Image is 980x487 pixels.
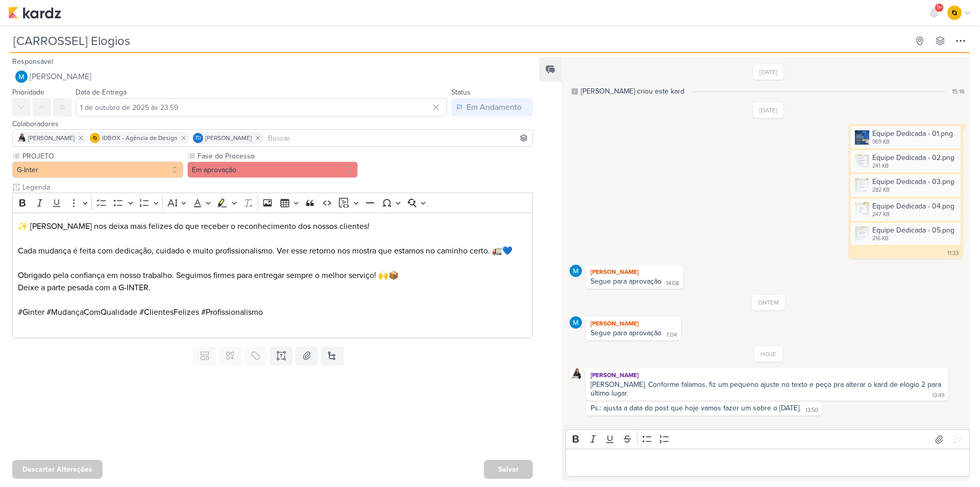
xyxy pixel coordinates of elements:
div: Equipe Dedicada - 04.png [872,201,954,212]
div: Equipe Dedicada - 03.png [872,176,954,187]
label: Data de Entrega [76,88,127,97]
div: 241 KB [872,162,954,170]
div: [PERSON_NAME] [588,267,681,277]
input: Texto sem título [20,182,533,193]
img: aL9DGVwQnrSWkjmPjOCoq9wQr0coKnMiBpR88CuX.png [855,130,869,145]
p: Obrigado pela confiança em nosso trabalho. Seguimos firmes para entregar sempre o melhor serviço! 🙌📦 [18,269,528,282]
button: G-Inter [12,161,183,178]
label: Responsável [12,57,53,66]
span: [PERSON_NAME] [205,133,252,143]
button: Em Andamento [451,98,533,117]
div: [PERSON_NAME] [588,318,679,329]
div: 13:50 [805,406,818,414]
div: Segue para aprovação [591,329,661,337]
img: kardz.app [8,7,61,19]
img: IDBOX - Agência de Design [947,6,962,20]
div: 13:49 [932,391,944,400]
button: [PERSON_NAME] [12,67,533,86]
div: Ps.: ajusta a data do post que hoje vamos fazer um sobre o [DATE]. [591,404,801,412]
div: 282 KB [872,186,954,194]
p: Cada mudança é feita com dedicação, cuidado e muito profissionalismo. Ver esse retorno nos mostra... [18,233,528,257]
div: Editor toolbar [12,193,533,213]
p: #Ginter #MudançaComQualidade #ClientesFelizes #Profissionalismo [18,306,528,318]
div: [PERSON_NAME] [588,370,946,380]
button: Em aprovação [187,161,358,178]
div: Segue para aprovação [591,277,661,286]
p: Td [195,136,201,141]
div: Equipe Dedicada - 02.png [851,150,961,172]
div: Em Andamento [467,101,522,113]
div: [PERSON_NAME]. Conforme falamos, fiz um pequeno ajuste no texto e peço pra alterar o kard de elog... [591,380,943,398]
div: Equipe Dedicada - 01.png [872,128,953,139]
div: Equipe Dedicada - 04.png [851,199,961,221]
div: 14:08 [666,280,679,288]
input: Buscar [266,132,530,144]
div: [PERSON_NAME] criou este kard [581,86,684,97]
img: MARIANA MIRANDA [570,265,582,277]
div: 15:16 [952,87,965,96]
div: Editor editing area: main [12,213,533,339]
span: 9+ [937,4,942,12]
label: Prioridade [12,88,44,97]
img: Amannda Primo [570,368,582,380]
input: Kard Sem Título [10,32,909,50]
img: FpePV0mFCTeIkqXZiGxdBv7RsrbuFBkqie8xPZ3w.png [855,202,869,217]
p: Deixe a parte pesada com a G-INTER. [18,282,528,294]
input: Select a date [76,98,447,117]
div: Colaboradores [12,119,533,129]
div: 11:33 [947,249,959,258]
div: Equipe Dedicada - 05.png [851,223,961,245]
label: Status [451,88,471,97]
img: MARIANA MIRANDA [570,316,582,329]
label: Fase do Processo [197,151,358,161]
div: Equipe Dedicada - 05.png [872,225,954,236]
div: 216 KB [872,235,954,243]
div: Equipe Dedicada - 02.png [872,152,954,163]
img: MARIANA MIRANDA [15,71,28,83]
div: 7:04 [666,331,677,339]
img: kDNnxehscM1zbRByDInBkrkupcbTfT5LD43CmGBB.png [855,154,869,169]
div: 969 KB [872,138,953,146]
div: Equipe Dedicada - 03.png [851,174,961,196]
span: IDBOX - Agência de Design [102,133,178,143]
p: ✨ [PERSON_NAME] nos deixa mais felizes do que receber o reconhecimento dos nossos clientes! [18,220,528,233]
img: Amannda Primo [16,133,26,143]
label: PROJETO [21,151,183,161]
div: 247 KB [872,211,954,219]
span: [PERSON_NAME] [28,133,75,143]
img: IDBOX - Agência de Design [90,133,100,143]
div: Editor toolbar [566,429,970,449]
span: [PERSON_NAME] [30,71,91,83]
div: Equipe Dedicada - 01.png [851,126,961,148]
div: Thais de carvalho [193,133,203,143]
div: Editor editing area: main [566,449,970,477]
img: 62yd5kcpCEeTBAusv4AWIhpKiK7J5Ltm0HSpHJTH.png [855,178,869,193]
img: aCMKIajonHE13I7e3cfGvlZKIFMJMUVon4lYizbu.png [855,226,869,241]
